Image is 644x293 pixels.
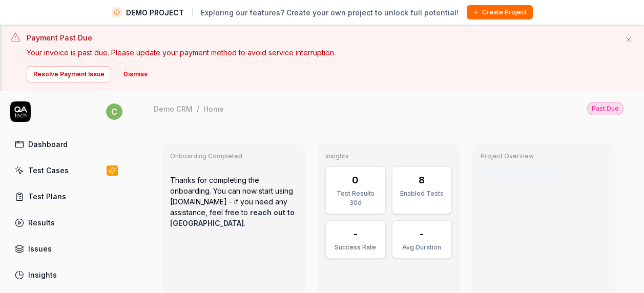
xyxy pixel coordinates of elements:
[106,101,122,122] button: c
[399,189,446,198] div: Enabled Tests
[467,5,533,19] button: Create Project
[419,173,425,187] div: 8
[587,101,624,115] button: Past Due
[352,173,359,187] div: 0
[154,103,193,114] div: Demo CRM
[170,166,297,237] p: Thanks for completing the onboarding. You can now start using [DOMAIN_NAME] - if you need any ass...
[493,166,562,177] div: Last crawled [DATE]
[354,227,358,241] div: -
[10,239,122,259] a: Issues
[28,243,52,254] div: Issues
[28,139,68,150] div: Dashboard
[201,7,459,18] span: Exploring our features? Create your own project to unlock full potential!
[27,66,111,82] button: Resolve Payment Issue
[420,227,424,241] div: -
[28,191,66,202] div: Test Plans
[27,47,615,58] p: Your invoice is past due. Please update your payment method to avoid service interruption.
[332,189,379,207] div: Test Results 30d
[28,269,57,280] div: Insights
[399,243,446,252] div: Avg Duration
[481,152,607,160] h3: Project Overview
[10,213,122,233] a: Results
[126,7,184,18] span: DEMO PROJECT
[325,152,452,160] h3: Insights
[28,165,69,176] div: Test Cases
[170,152,297,160] h3: Onboarding Completed
[197,103,199,114] div: /
[10,186,122,206] a: Test Plans
[27,32,615,43] h3: Payment Past Due
[28,217,55,228] div: Results
[117,66,154,82] button: Dismiss
[10,265,122,285] a: Insights
[10,134,122,154] a: Dashboard
[203,103,224,114] div: Home
[332,243,379,252] div: Success Rate
[10,160,122,180] a: Test Cases
[106,103,122,120] span: c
